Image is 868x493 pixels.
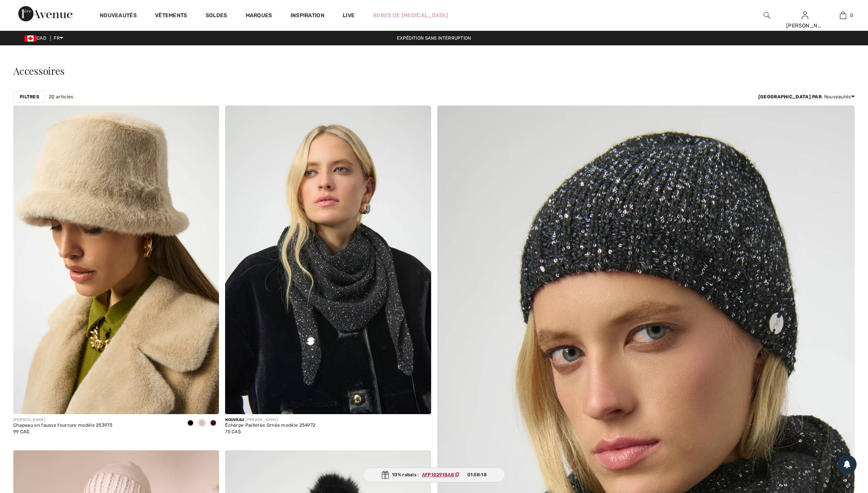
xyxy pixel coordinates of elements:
[802,11,808,20] img: Mes infos
[13,429,29,434] span: 99 CA$
[155,12,187,20] a: Vêtements
[185,417,196,430] div: Black
[824,11,862,20] a: 0
[467,471,487,478] span: 01:58:18
[343,11,355,19] a: Live
[100,12,137,20] a: Nouveautés
[13,106,219,414] img: Chapeau en fausse fourrure modèle 253975. Noir
[225,423,315,428] div: Écharpe Pailletée Ornée modèle 254972
[49,93,73,100] span: 20 articles
[24,35,37,42] img: Canadian Dollar
[13,417,112,423] div: [PERSON_NAME]
[196,417,208,430] div: Almond
[291,12,325,20] span: Inspiration
[208,417,219,430] div: Merlot
[758,94,822,99] strong: [GEOGRAPHIC_DATA] par
[225,106,431,414] img: Écharpe Pailletée Ornée modèle 254972. Noir/Argent
[206,12,227,20] a: Soldes
[373,11,448,19] a: Robes de [MEDICAL_DATA]
[18,6,72,21] img: 1ère Avenue
[54,35,63,41] span: FR
[225,418,244,422] span: Nouveau
[20,93,39,100] strong: Filtres
[13,423,112,428] div: Chapeau en fausse fourrure modèle 253975
[764,11,770,20] img: recherche
[363,467,505,482] div: 10% rabais :
[381,471,389,479] img: Gift.svg
[13,64,65,77] span: Accessoires
[422,472,454,477] ins: AFP102918A8
[24,35,49,41] span: CAD
[840,11,846,20] img: Mon panier
[802,11,808,19] a: Se connecter
[246,12,272,20] a: Marques
[225,417,315,423] div: [PERSON_NAME]
[786,22,823,30] div: [PERSON_NAME]
[850,12,853,19] span: 0
[758,93,855,100] div: : Nouveautés
[225,429,241,434] span: 75 CA$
